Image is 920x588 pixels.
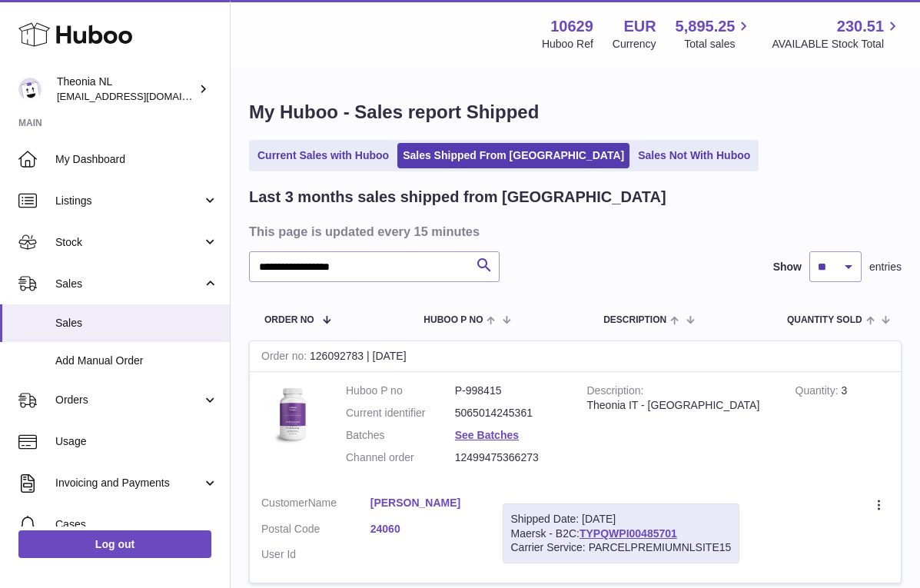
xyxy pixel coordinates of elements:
[676,16,753,51] a: 5,895.25 Total sales
[55,235,202,250] span: Stock
[55,434,218,449] span: Usage
[55,316,218,331] span: Sales
[455,450,564,465] dd: 12499475366273
[550,16,593,37] strong: 10629
[18,530,211,558] a: Log out
[57,75,195,104] div: Theonia NL
[603,315,666,325] span: Description
[613,37,656,51] div: Currency
[261,384,323,445] img: 106291725893008.jpg
[55,476,202,490] span: Invoicing and Payments
[249,100,902,125] h1: My Huboo - Sales report Shipped
[772,37,902,51] span: AVAILABLE Stock Total
[633,143,756,168] a: Sales Not With Huboo
[55,354,218,368] span: Add Manual Order
[55,393,202,407] span: Orders
[55,152,218,167] span: My Dashboard
[249,187,666,208] h2: Last 3 months sales shipped from [GEOGRAPHIC_DATA]
[580,527,677,540] a: TYPQWPI00485701
[261,496,370,514] dt: Name
[249,223,898,240] h3: This page is updated every 15 minutes
[587,384,644,400] strong: Description
[423,315,483,325] span: Huboo P no
[55,194,202,208] span: Listings
[252,143,394,168] a: Current Sales with Huboo
[55,517,218,532] span: Cases
[397,143,629,168] a: Sales Shipped From [GEOGRAPHIC_DATA]
[455,406,564,420] dd: 5065014245361
[346,384,455,398] dt: Huboo P no
[772,16,902,51] a: 230.51 AVAILABLE Stock Total
[261,522,370,540] dt: Postal Code
[261,497,308,509] span: Customer
[261,350,310,366] strong: Order no
[18,78,42,101] img: info@wholesomegoods.eu
[57,90,226,102] span: [EMAIL_ADDRESS][DOMAIN_NAME]
[587,398,772,413] div: Theonia IT - [GEOGRAPHIC_DATA]
[795,384,842,400] strong: Quantity
[787,315,862,325] span: Quantity Sold
[261,547,370,562] dt: User Id
[250,341,901,372] div: 126092783 | [DATE]
[684,37,752,51] span: Total sales
[511,512,732,527] div: Shipped Date: [DATE]
[346,428,455,443] dt: Batches
[370,496,480,510] a: [PERSON_NAME]
[869,260,902,274] span: entries
[370,522,480,537] a: 24060
[264,315,314,325] span: Order No
[346,450,455,465] dt: Channel order
[455,384,564,398] dd: P-998415
[55,277,202,291] span: Sales
[511,540,732,555] div: Carrier Service: PARCELPREMIUMNLSITE15
[455,429,519,441] a: See Batches
[346,406,455,420] dt: Current identifier
[773,260,802,274] label: Show
[676,16,736,37] span: 5,895.25
[503,503,740,564] div: Maersk - B2C:
[837,16,884,37] span: 230.51
[784,372,901,484] td: 3
[542,37,593,51] div: Huboo Ref
[623,16,656,37] strong: EUR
